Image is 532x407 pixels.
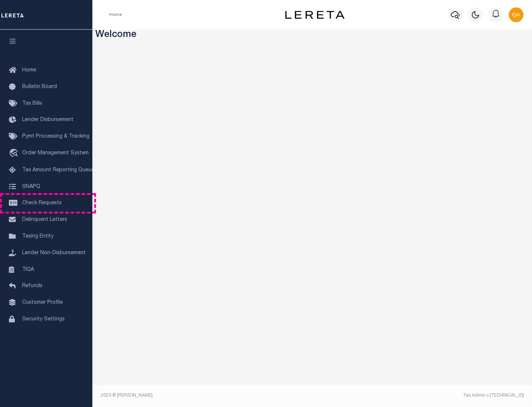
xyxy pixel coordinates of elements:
[22,168,94,173] span: Tax Amount Reporting Queue
[22,201,62,206] span: Check Requests
[22,234,54,239] span: Taxing Entity
[22,184,40,189] span: SNAPQ
[22,68,36,73] span: Home
[22,317,65,322] span: Security Settings
[22,101,42,106] span: Tax Bills
[22,267,34,272] span: TIQA
[109,11,122,18] li: Home
[22,217,67,222] span: Delinquent Letters
[22,151,89,156] span: Order Management System
[22,84,57,90] span: Bulletin Board
[95,30,529,41] h3: Welcome
[22,300,63,305] span: Customer Profile
[9,149,21,158] i: travel_explore
[22,250,86,256] span: Lender Non-Disbursement
[318,392,524,399] div: Tax Admin v.[TECHNICAL_ID]
[22,134,89,139] span: Pymt Processing & Tracking
[95,392,313,399] div: 2025 © [PERSON_NAME].
[285,11,344,19] img: logo-dark.svg
[22,283,42,289] span: Refunds
[509,7,524,22] img: svg+xml;base64,PHN2ZyB4bWxucz0iaHR0cDovL3d3dy53My5vcmcvMjAwMC9zdmciIHBvaW50ZXItZXZlbnRzPSJub25lIi...
[22,117,74,122] span: Lender Disbursement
